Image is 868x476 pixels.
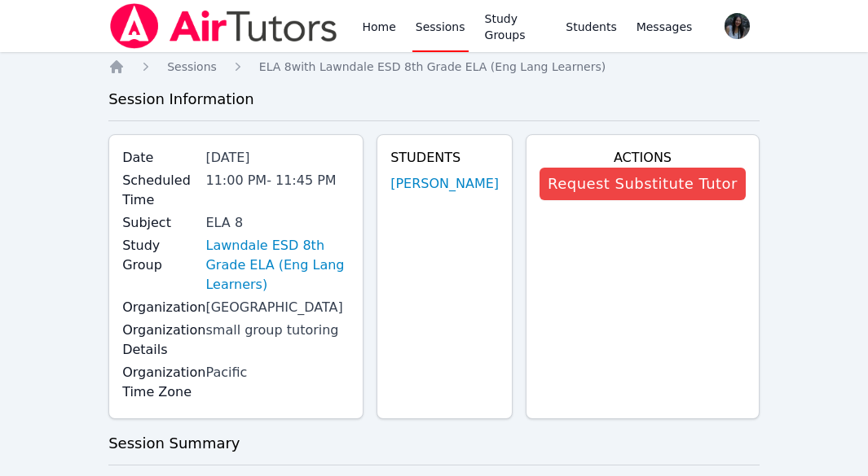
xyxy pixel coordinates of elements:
label: Date [122,148,196,168]
div: ELA 8 [205,213,350,233]
h3: Session Summary [108,432,760,455]
span: Messages [637,19,693,35]
a: Sessions [167,59,217,75]
label: Organization Details [122,321,196,360]
label: Study Group [122,236,196,275]
a: Lawndale ESD 8th Grade ELA (Eng Lang Learners) [205,236,350,295]
h4: Actions [540,148,746,168]
div: small group tutoring [205,321,350,340]
div: 11:00 PM - 11:45 PM [205,171,350,190]
h3: Session Information [108,88,760,111]
img: Air Tutors [108,3,339,49]
a: [PERSON_NAME] [390,174,499,194]
span: Sessions [167,60,217,73]
label: Scheduled Time [122,171,196,210]
button: Request Substitute Tutor [540,168,746,200]
div: [GEOGRAPHIC_DATA] [205,298,350,317]
a: ELA 8with Lawndale ESD 8th Grade ELA (Eng Lang Learners) [259,59,606,75]
div: Pacific [205,363,350,382]
label: Organization [122,298,196,317]
nav: Breadcrumb [108,59,760,75]
h4: Students [390,148,499,168]
label: Subject [122,213,196,233]
span: ELA 8 with Lawndale ESD 8th Grade ELA (Eng Lang Learners) [259,60,606,73]
label: Organization Time Zone [122,363,196,402]
div: [DATE] [205,148,350,168]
